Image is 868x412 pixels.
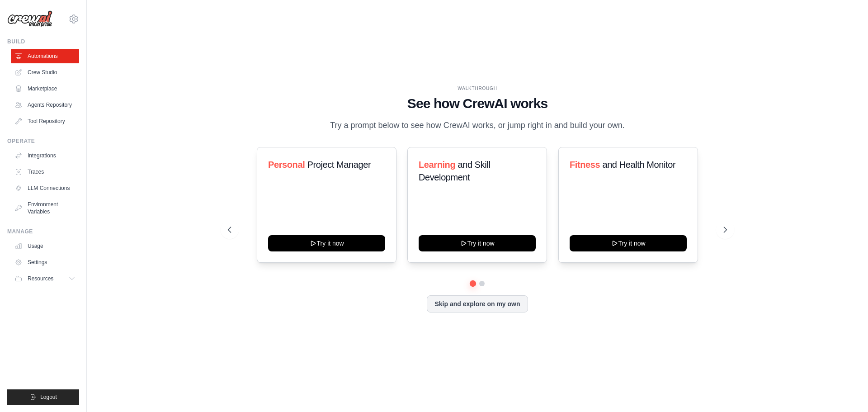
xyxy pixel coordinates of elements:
a: Agents Repository [11,98,79,112]
a: Marketplace [11,81,79,96]
div: Build [7,38,79,45]
span: and Health Monitor [602,160,675,170]
span: Fitness [570,160,600,170]
button: Logout [7,389,79,405]
a: LLM Connections [11,181,79,195]
h1: See how CrewAI works [228,95,727,112]
button: Resources [11,271,79,286]
span: Learning [419,160,455,170]
a: Settings [11,255,79,270]
span: Logout [40,393,57,401]
p: Try a prompt below to see how CrewAI works, or jump right in and build your own. [325,119,629,132]
a: Crew Studio [11,65,79,80]
iframe: Chat Widget [823,369,868,412]
div: Operate [7,137,79,145]
button: Try it now [268,235,385,251]
a: Automations [11,49,79,63]
a: Integrations [11,148,79,163]
div: Manage [7,228,79,235]
span: Project Manager [307,160,371,170]
a: Usage [11,239,79,253]
button: Skip and explore on my own [427,295,528,313]
a: Environment Variables [11,197,79,219]
button: Try it now [570,235,687,251]
span: Personal [268,160,305,170]
div: WALKTHROUGH [228,85,727,92]
a: Tool Repository [11,114,79,128]
button: Try it now [419,235,536,251]
img: Logo [7,10,52,28]
span: Resources [28,275,53,282]
span: and Skill Development [419,160,490,182]
a: Traces [11,165,79,179]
